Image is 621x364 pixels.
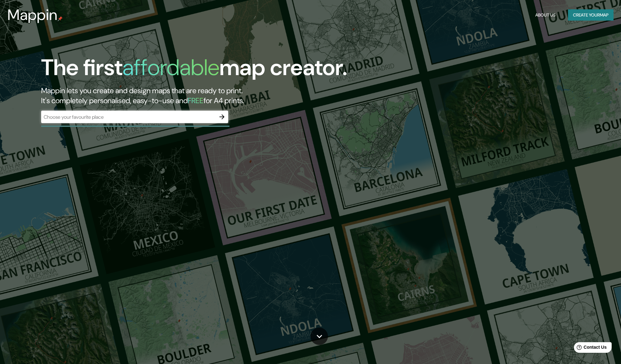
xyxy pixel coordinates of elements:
[41,113,216,121] input: Choose your favourite place
[188,96,204,105] h5: FREE
[533,9,558,21] button: About Us
[123,53,219,82] h1: affordable
[41,86,352,106] h2: Mappin lets you create and design maps that are ready to print. It's completely personalised, eas...
[41,55,347,86] h1: The first map creator.
[566,340,614,357] iframe: Help widget launcher
[568,9,614,21] button: Create yourmap
[7,6,58,24] h3: Mappin
[58,16,63,21] img: mappin-pin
